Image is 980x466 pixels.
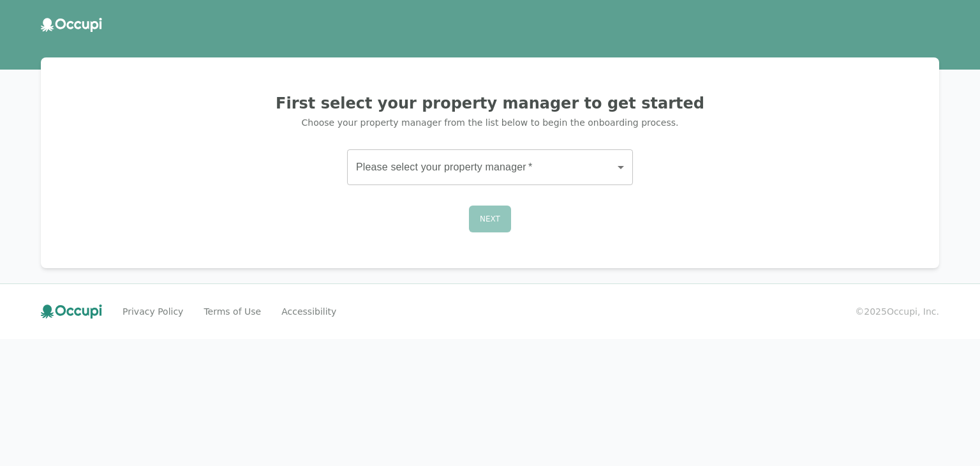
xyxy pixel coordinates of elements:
[204,305,261,318] a: Terms of Use
[56,93,924,114] h2: First select your property manager to get started
[281,305,336,318] a: Accessibility
[855,305,939,318] small: © 2025 Occupi, Inc.
[56,116,924,129] p: Choose your property manager from the list below to begin the onboarding process.
[122,305,183,318] a: Privacy Policy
